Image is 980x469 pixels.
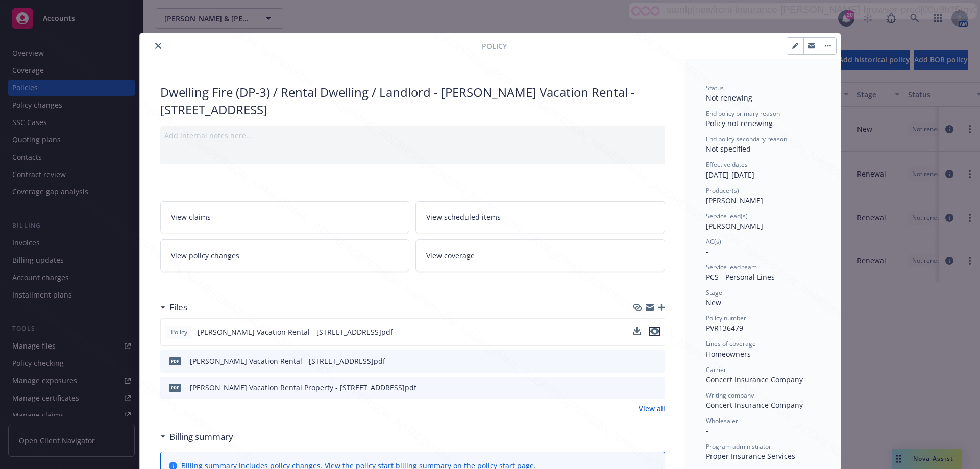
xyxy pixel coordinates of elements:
[706,93,752,103] span: Not renewing
[706,288,722,297] span: Stage
[426,212,501,223] span: View scheduled items
[706,298,721,307] span: New
[635,356,644,366] button: download file
[706,246,708,256] span: -
[706,339,756,348] span: Lines of coverage
[706,442,771,451] span: Program administrator
[160,430,233,443] div: Billing summary
[633,327,641,337] button: download file
[190,382,416,393] div: [PERSON_NAME] Vacation Rental Property - [STREET_ADDRESS]pdf
[160,301,187,314] div: Files
[706,416,738,425] span: Wholesaler
[706,365,726,374] span: Carrier
[706,314,746,323] span: Policy number
[198,327,393,337] span: [PERSON_NAME] Vacation Rental - [STREET_ADDRESS]pdf
[706,237,721,246] span: AC(s)
[652,356,661,366] button: preview file
[482,41,507,52] span: Policy
[649,327,660,336] button: preview file
[171,212,211,223] span: View claims
[706,391,754,400] span: Writing company
[152,40,164,52] button: close
[639,403,665,414] a: View all
[160,201,410,233] a: View claims
[706,160,748,169] span: Effective dates
[171,250,239,261] span: View policy changes
[706,221,763,231] span: [PERSON_NAME]
[706,118,773,128] span: Policy not renewing
[169,328,189,337] span: Policy
[706,426,708,435] span: -
[169,357,181,365] span: pdf
[706,263,757,271] span: Service lead team
[635,382,644,393] button: download file
[415,201,665,233] a: View scheduled items
[160,239,410,271] a: View policy changes
[706,212,748,220] span: Service lead(s)
[706,195,763,205] span: [PERSON_NAME]
[169,301,187,314] h3: Files
[706,144,751,154] span: Not specified
[706,375,803,384] span: Concert Insurance Company
[706,349,820,359] div: Homeowners
[706,186,739,195] span: Producer(s)
[169,384,181,391] span: pdf
[706,84,724,92] span: Status
[706,272,775,282] span: PCS - Personal Lines
[190,356,385,366] div: [PERSON_NAME] Vacation Rental - [STREET_ADDRESS]pdf
[169,430,233,443] h3: Billing summary
[706,135,787,143] span: End policy secondary reason
[706,323,743,333] span: PVR136479
[164,130,661,141] div: Add internal notes here...
[706,109,780,118] span: End policy primary reason
[649,327,660,337] button: preview file
[706,451,795,461] span: Proper Insurance Services
[706,160,820,180] div: [DATE] - [DATE]
[415,239,665,271] a: View coverage
[706,400,803,410] span: Concert Insurance Company
[633,327,641,335] button: download file
[426,250,475,261] span: View coverage
[652,382,661,393] button: preview file
[160,84,665,118] div: Dwelling Fire (DP-3) / Rental Dwelling / Landlord - [PERSON_NAME] Vacation Rental - [STREET_ADDRESS]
